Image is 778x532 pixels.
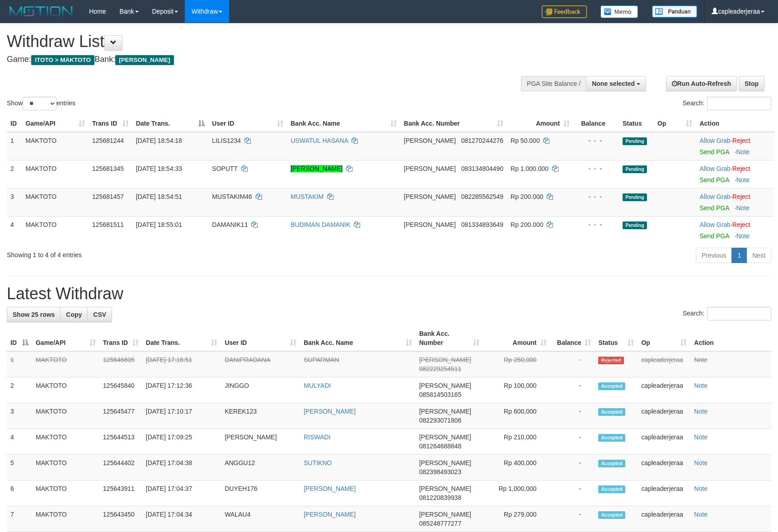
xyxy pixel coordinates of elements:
[623,165,647,173] span: Pending
[7,506,32,532] td: 7
[736,204,750,212] a: Note
[550,455,595,480] td: -
[699,221,732,228] span: ·
[142,506,221,532] td: [DATE] 17:04:34
[683,97,771,110] label: Search:
[142,377,221,403] td: [DATE] 17:12:36
[699,193,732,200] span: ·
[419,485,471,492] span: [PERSON_NAME]
[699,176,729,184] a: Send PGA
[483,506,550,532] td: Rp 279,000
[483,480,550,506] td: Rp 1,000,000
[404,165,456,172] span: [PERSON_NAME]
[483,403,550,429] td: Rp 600,000
[92,137,124,144] span: 125681244
[696,160,774,188] td: ·
[419,459,471,466] span: [PERSON_NAME]
[7,377,32,403] td: 2
[461,221,503,228] span: Copy 081334893649 to clipboard
[89,115,132,132] th: Trans ID: activate to sort column ascending
[7,5,75,18] img: MOTION_logo.png
[699,221,730,228] a: Allow Grab
[461,193,503,200] span: Copy 082285562549 to clipboard
[732,165,750,172] a: Reject
[419,408,471,415] span: [PERSON_NAME]
[598,511,625,519] span: Accepted
[699,137,730,144] a: Allow Grab
[7,480,32,506] td: 6
[142,351,221,377] td: [DATE] 17:16:51
[22,132,89,160] td: MAKTOTO
[694,408,708,415] a: Note
[287,115,400,132] th: Bank Acc. Name: activate to sort column ascending
[142,429,221,455] td: [DATE] 17:09:25
[483,325,550,351] th: Amount: activate to sort column ascending
[521,76,586,91] div: PGA Site Balance /
[7,132,22,160] td: 1
[550,351,595,377] td: -
[598,460,625,467] span: Accepted
[419,356,471,363] span: [PERSON_NAME]
[300,325,416,351] th: Bank Acc. Name: activate to sort column ascending
[511,165,548,172] span: Rp 1.000.000
[637,455,690,480] td: capleaderjeraa
[623,137,647,145] span: Pending
[419,520,461,527] span: Copy 085248777277 to clipboard
[7,325,32,351] th: ID: activate to sort column descending
[696,248,732,263] a: Previous
[221,480,300,506] td: DUYEH176
[416,325,483,351] th: Bank Acc. Number: activate to sort column ascending
[221,506,300,532] td: WALAU4
[22,115,89,132] th: Game/API: activate to sort column ascending
[136,137,182,144] span: [DATE] 18:54:18
[99,429,142,455] td: 125644513
[304,356,339,363] a: SUPARMAN
[483,377,550,403] td: Rp 100,000
[550,403,595,429] td: -
[291,165,342,172] a: [PERSON_NAME]
[7,351,32,377] td: 1
[623,193,647,201] span: Pending
[699,165,732,172] span: ·
[419,511,471,518] span: [PERSON_NAME]
[99,377,142,403] td: 125645840
[696,216,774,244] td: ·
[637,377,690,403] td: capleaderjeraa
[736,232,750,240] a: Note
[212,137,241,144] span: LILIS1234
[683,307,771,320] label: Search:
[404,137,456,144] span: [PERSON_NAME]
[304,408,356,415] a: [PERSON_NAME]
[694,433,708,441] a: Note
[623,221,647,229] span: Pending
[7,55,510,64] h4: Game: Bank:
[99,403,142,429] td: 125645477
[637,506,690,532] td: capleaderjeraa
[7,285,771,303] h1: Latest Withdraw
[304,485,356,492] a: [PERSON_NAME]
[32,455,99,480] td: MAKTOTO
[707,97,771,110] input: Search:
[32,403,99,429] td: MAKTOTO
[142,480,221,506] td: [DATE] 17:04:37
[619,115,654,132] th: Status
[419,494,461,501] span: Copy 081220839938 to clipboard
[694,459,708,466] a: Note
[699,165,730,172] a: Allow Grab
[598,382,625,390] span: Accepted
[32,506,99,532] td: MAKTOTO
[573,115,619,132] th: Balance
[654,115,696,132] th: Op: activate to sort column ascending
[404,193,456,200] span: [PERSON_NAME]
[99,506,142,532] td: 125643450
[32,480,99,506] td: MAKTOTO
[732,137,750,144] a: Reject
[746,248,771,263] a: Next
[60,307,88,322] a: Copy
[666,76,737,91] a: Run Auto-Refresh
[32,351,99,377] td: MAKTOTO
[304,382,331,389] a: MULYADI
[592,80,635,87] span: None selected
[637,403,690,429] td: capleaderjeraa
[208,115,287,132] th: User ID: activate to sort column ascending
